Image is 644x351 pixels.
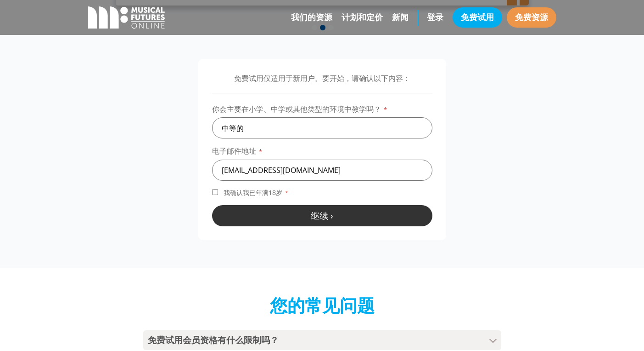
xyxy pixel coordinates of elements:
[453,7,502,28] a: 免费试用
[212,104,432,117] label: 你会主要在小学、中学或其他类型的环境中教学吗？
[143,330,501,350] h4: 免费试用会员资格有什么限制吗？
[222,188,291,197] span: 我确认我已年满18岁
[342,12,383,24] span: 计划和定价
[212,73,432,84] p: 免费试用仅适用于新用户。要开始，请确认以下内容：
[427,12,443,24] span: 登录
[212,146,432,159] label: 电子邮件地址
[212,189,218,195] input: 我确认我已年满18岁*
[392,12,409,24] span: 新闻
[507,7,556,28] a: 免费资源
[291,12,332,24] span: 我们的资源
[143,295,501,316] h2: 您的常见问题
